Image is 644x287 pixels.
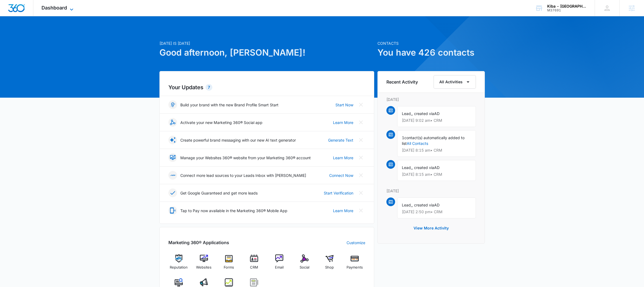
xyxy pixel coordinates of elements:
button: Close [357,136,365,144]
button: Close [357,118,365,127]
p: Connect more lead sources to your Leads Inbox with [PERSON_NAME] [180,173,306,178]
button: All Activities [434,75,476,89]
p: [DATE] [386,97,476,102]
button: Close [357,153,365,162]
span: Lead, [402,111,412,116]
span: , created via [412,203,434,207]
a: Learn More [333,120,353,125]
button: Close [357,189,365,197]
div: account name [547,4,587,8]
span: CRM [250,265,258,270]
p: Manage your Websites 360® website from your Marketing 360® account [180,155,311,161]
span: contact(s) automatically added to list [402,135,464,146]
span: Social [300,265,309,270]
p: [DATE] [386,188,476,194]
span: Email [275,265,284,270]
button: View More Activity [408,222,454,235]
span: AD [434,165,440,170]
p: Get Google Guaranteed and get more leads [180,190,258,196]
a: Learn More [333,155,353,161]
h1: You have 426 contacts [377,46,485,59]
p: Create powerful brand messaging with our new AI text generator [180,137,296,143]
h2: Marketing 360® Applications [168,239,229,246]
a: Connect Now [329,173,353,178]
h1: Good afternoon, [PERSON_NAME]! [159,46,374,59]
button: Close [357,171,365,180]
a: Payments [344,254,365,274]
p: Tap to Pay now available in the Marketing 360® Mobile App [180,208,287,213]
span: Lead, [402,203,412,207]
p: [DATE] 2:50 pm • CRM [402,210,471,214]
span: AD [434,111,440,116]
p: Build your brand with the new Brand Profile Smart Start [180,102,278,108]
span: 1 [402,135,404,140]
p: [DATE] is [DATE] [159,40,374,46]
span: , created via [412,111,434,116]
span: Lead, [402,165,412,170]
a: Shop [319,254,340,274]
div: account id [547,8,587,12]
p: Activate your new Marketing 360® Social app [180,120,262,125]
a: Start Now [335,102,353,108]
p: [DATE] 8:15 am • CRM [402,173,471,176]
a: Start Verification [324,190,353,196]
span: AD [434,203,440,207]
span: Reputation [170,265,188,270]
a: Generate Text [328,137,353,143]
span: , created via [412,165,434,170]
h2: Your Updates [168,83,365,91]
span: Forms [224,265,234,270]
span: Websites [196,265,212,270]
div: 7 [206,84,212,91]
a: Learn More [333,208,353,213]
h6: Recent Activity [386,79,418,85]
button: Close [357,206,365,215]
a: Social [294,254,315,274]
a: Email [269,254,290,274]
a: All Contacts [407,141,428,146]
a: Forms [219,254,239,274]
span: Dashboard [41,5,67,11]
a: Websites [193,254,214,274]
p: [DATE] 8:15 am • CRM [402,148,471,152]
span: Shop [325,265,334,270]
p: [DATE] 9:02 am • CRM [402,119,471,122]
span: Payments [347,265,363,270]
a: CRM [244,254,265,274]
p: Contacts [377,40,485,46]
a: Reputation [168,254,189,274]
a: Customize [347,240,365,245]
button: Close [357,100,365,109]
